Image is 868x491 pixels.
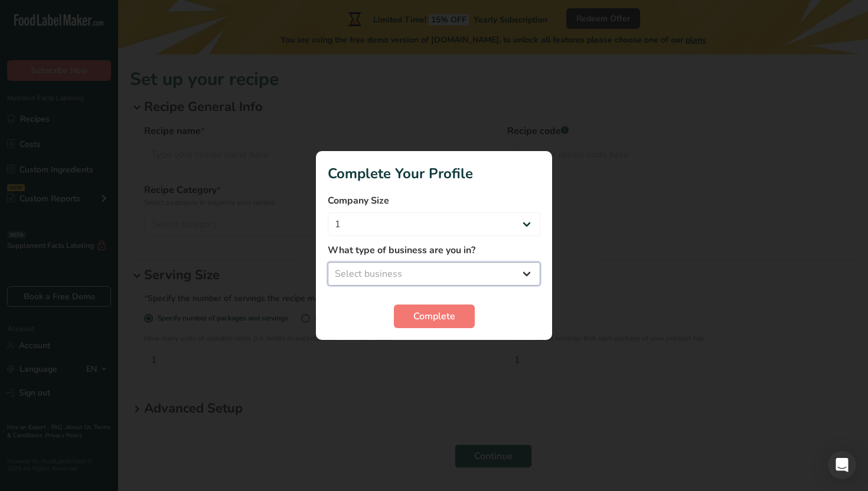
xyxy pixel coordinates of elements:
button: Complete [394,305,475,328]
h1: Complete Your Profile [328,163,540,184]
span: Complete [413,309,455,323]
label: What type of business are you in? [328,243,540,257]
div: Open Intercom Messenger [828,451,856,479]
label: Company Size [328,194,540,208]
